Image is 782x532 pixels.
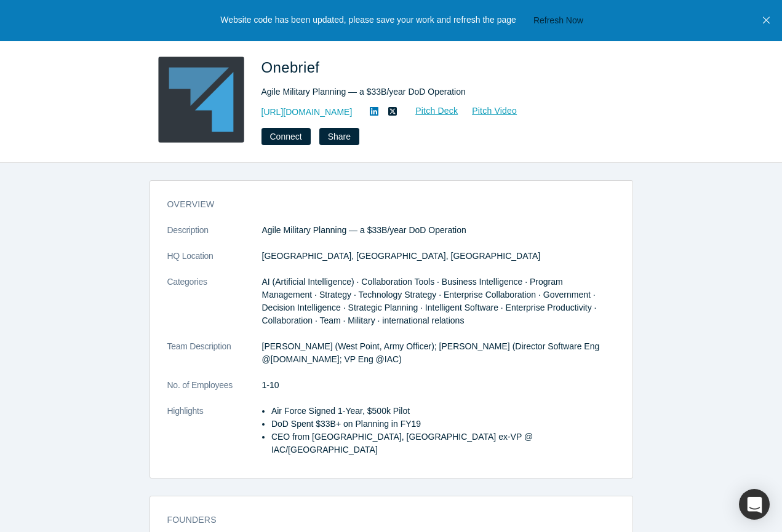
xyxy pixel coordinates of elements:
[402,104,458,118] a: Pitch Deck
[167,514,598,526] h3: Founders
[158,57,244,143] img: Onebrief's Logo
[262,224,615,237] p: Agile Military Planning — a $33B/year DoD Operation
[167,379,262,405] dt: No. of Employees
[261,85,606,98] div: Agile Military Planning — a $33B/year DoD Operation
[167,340,262,379] dt: Team Description
[262,250,615,263] dd: [GEOGRAPHIC_DATA], [GEOGRAPHIC_DATA], [GEOGRAPHIC_DATA]
[261,128,311,145] button: Connect
[167,405,262,469] dt: Highlights
[167,224,262,250] dt: Description
[262,277,597,325] span: AI (Artificial Intelligence) · Collaboration Tools · Business Intelligence · Program Management ·...
[271,405,615,418] li: Air Force Signed 1-Year, $500k Pilot
[261,106,353,119] a: [URL][DOMAIN_NAME]
[262,340,615,366] p: [PERSON_NAME] (West Point, Army Officer); [PERSON_NAME] (Director Software Eng @[DOMAIN_NAME]; VP...
[529,13,588,28] button: Refresh Now
[261,59,324,76] span: Onebrief
[167,250,262,276] dt: HQ Location
[271,431,615,456] li: CEO from [GEOGRAPHIC_DATA], [GEOGRAPHIC_DATA] ex-VP @ IAC/[GEOGRAPHIC_DATA]
[271,418,615,431] li: DoD Spent $33B+ on Planning in FY19
[167,276,262,340] dt: Categories
[458,104,517,118] a: Pitch Video
[167,198,598,211] h3: overview
[319,128,359,145] button: Share
[262,379,615,392] dd: 1-10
